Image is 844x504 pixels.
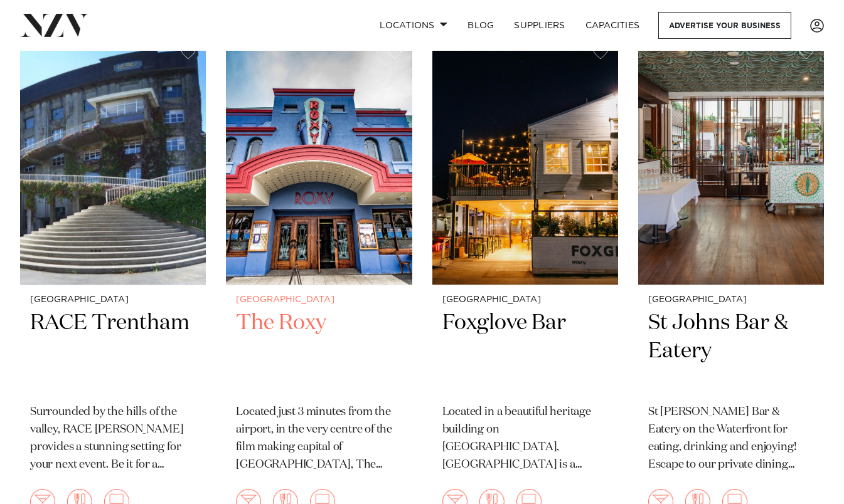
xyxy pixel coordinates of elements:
[30,309,196,394] h2: RACE Trentham
[648,309,814,394] h2: St Johns Bar & Eatery
[236,309,402,394] h2: The Roxy
[30,295,196,305] small: [GEOGRAPHIC_DATA]
[504,12,575,39] a: SUPPLIERS
[370,12,457,39] a: Locations
[575,12,650,39] a: Capacities
[236,295,402,305] small: [GEOGRAPHIC_DATA]
[457,12,504,39] a: BLOG
[648,404,814,474] p: St [PERSON_NAME] Bar & Eatery on the Waterfront for eating, drinking and enjoying! Escape to our ...
[236,404,402,474] p: Located just 3 minutes from the airport, in the very centre of the film making capital of [GEOGRA...
[20,14,88,36] img: nzv-logo.png
[442,309,608,394] h2: Foxglove Bar
[658,12,791,39] a: Advertise your business
[648,295,814,305] small: [GEOGRAPHIC_DATA]
[442,295,608,305] small: [GEOGRAPHIC_DATA]
[30,404,196,474] p: Surrounded by the hills of the valley, RACE [PERSON_NAME] provides a stunning setting for your ne...
[442,404,608,474] p: Located in a beautiful heritage building on [GEOGRAPHIC_DATA], [GEOGRAPHIC_DATA] is a [GEOGRAPHIC...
